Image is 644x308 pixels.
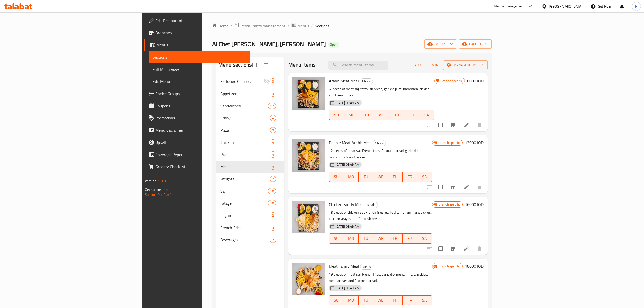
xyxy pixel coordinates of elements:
nav: Menu sections [216,73,284,248]
span: Branch specific [436,140,462,145]
span: Exclusive Combos [220,78,263,84]
div: Meals [360,264,373,270]
button: TH [388,295,403,305]
span: Sandwiches [220,103,268,109]
span: Meals [220,164,270,170]
span: FR [405,173,415,180]
span: Beverages [220,237,270,243]
span: SU [331,111,342,119]
span: MO [346,297,356,304]
div: Meals4 [216,161,284,173]
span: 4 [270,152,276,157]
span: import [428,41,453,47]
a: Upsell [144,136,250,148]
button: SU [329,295,344,305]
a: Menu disclaimer [144,124,250,136]
img: Meat Family Meal [292,263,325,295]
span: TH [390,297,401,304]
span: TU [361,297,371,304]
div: items [270,78,276,84]
span: 3 [270,225,276,230]
button: TH [388,172,403,182]
p: 12 pieces of meat saj, French fries, fattoush bread, garlic dip, muhammara and pickles [329,148,432,160]
span: FR [405,297,415,304]
span: SA [419,297,430,304]
span: Edit Menu [153,78,246,84]
div: items [270,212,276,218]
div: items [270,176,276,182]
span: Chicken Family Meal [329,201,364,208]
span: TU [361,111,372,119]
span: Upsell [155,139,246,145]
h2: Menu items [288,61,316,69]
span: Menus [297,23,309,29]
span: MO [346,235,356,242]
button: MO [344,110,359,120]
span: SA [419,235,430,242]
span: WE [376,111,387,119]
span: Menus [156,42,246,48]
span: 4 [270,164,276,169]
span: Al Chef [PERSON_NAME], [PERSON_NAME] [212,38,326,50]
button: FR [403,233,417,244]
span: Select section [396,60,406,70]
span: export [463,41,488,47]
span: Full Menu View [153,66,246,72]
button: TU [359,233,373,244]
div: Exclusive Combos3 [216,75,284,88]
svg: Inactive section [264,78,270,84]
span: Double Meat Arabic Meal [329,139,372,146]
a: Restaurants management [234,23,285,29]
h6: 13000 IQD [465,139,484,146]
span: Menu disclaimer [155,127,246,133]
span: Coupons [155,103,246,109]
button: TU [359,172,373,182]
button: WE [373,233,388,244]
a: Grocery Checklist [144,161,250,173]
div: items [270,237,276,243]
li: / [311,23,313,29]
span: Weights [220,176,270,182]
span: TH [390,235,401,242]
a: Edit menu item [463,184,469,190]
span: 2 [270,177,276,181]
span: Fatayer [220,200,268,206]
span: Meals [360,78,373,84]
button: WE [374,110,389,120]
button: Branch-specific-item [447,119,459,131]
div: [GEOGRAPHIC_DATA] [549,4,582,9]
button: Sort [425,61,441,69]
div: Pizza [220,127,270,133]
span: Chicken [220,139,270,145]
a: Coupons [144,100,250,112]
a: Choice Groups [144,88,250,100]
span: [DATE] 08:49 AM [333,162,362,167]
a: Branches [144,27,250,39]
button: SU [329,172,344,182]
h6: 18000 IQD [465,263,484,270]
span: Version: [145,178,157,184]
span: Branch specific [436,202,462,207]
span: Saj [220,188,268,194]
div: Saj10 [216,185,284,197]
span: Grocery Checklist [155,164,246,170]
a: Edit Menu [149,75,250,88]
span: Rizo [220,151,270,158]
img: Double Meat Arabic Meal [292,139,325,172]
h6: 16000 IQD [465,201,484,208]
div: Meals [373,140,386,146]
button: Add [406,61,423,69]
span: [DATE] 08:49 AM [333,286,362,290]
span: Select all sections [249,60,260,70]
div: Crispy [220,115,270,121]
span: Manage items [447,62,484,68]
span: French Fries [220,225,270,231]
div: items [270,127,276,133]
